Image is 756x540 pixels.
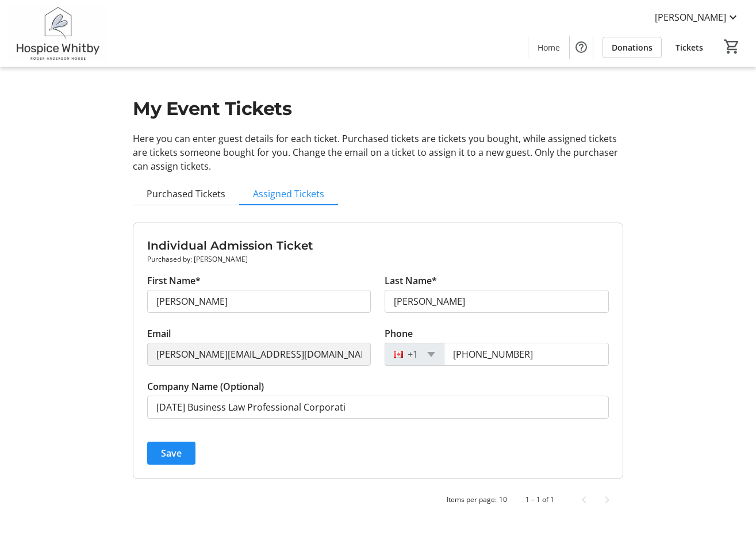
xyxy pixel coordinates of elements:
span: Save [161,446,182,460]
button: Save [147,442,195,465]
div: Items per page: [447,495,497,505]
img: Hospice Whitby's Logo [7,5,109,62]
mat-paginator: Select page [133,488,623,511]
span: Tickets [676,41,703,53]
p: Here you can enter guest details for each ticket. Purchased tickets are tickets you bought, while... [133,132,623,173]
button: Help [570,36,593,59]
button: Cart [722,36,742,57]
a: Home [528,37,569,58]
label: Company Name (Optional) [147,380,264,393]
div: 10 [499,495,507,505]
span: Assigned Tickets [253,189,324,198]
label: Email [147,327,171,340]
label: First Name* [147,274,201,288]
span: Purchased Tickets [147,189,225,198]
p: Purchased by: [PERSON_NAME] [147,254,609,265]
label: Last Name* [385,274,437,288]
input: (506) 234-5678 [444,343,608,366]
div: 1 – 1 of 1 [525,495,554,505]
button: Previous page [573,488,596,511]
span: Donations [612,41,653,53]
h1: My Event Tickets [133,95,623,122]
h3: Individual Admission Ticket [147,237,609,254]
span: Home [538,41,560,53]
button: [PERSON_NAME] [646,8,749,26]
button: Next page [596,488,619,511]
a: Donations [603,37,662,58]
span: [PERSON_NAME] [655,10,726,24]
label: Phone [385,327,413,340]
a: Tickets [666,37,712,58]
